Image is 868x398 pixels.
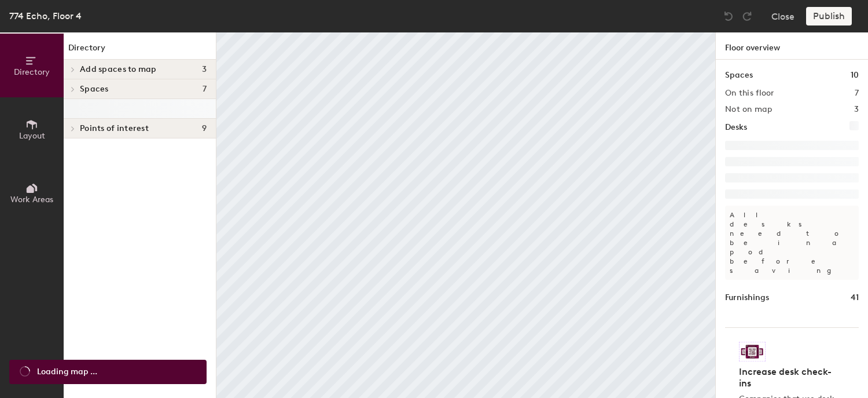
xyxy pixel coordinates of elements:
img: Redo [741,10,753,22]
span: 7 [203,85,207,94]
span: Points of interest [80,124,149,133]
span: Work Areas [10,195,53,205]
span: Add spaces to map [80,65,157,74]
h1: Directory [64,42,216,60]
img: Undo [723,10,734,22]
h1: Furnishings [725,291,769,304]
h2: On this floor [725,89,774,98]
h2: Not on map [725,105,772,114]
img: Sticker logo [739,342,766,362]
div: 774 Echo, Floor 4 [9,9,82,23]
span: Loading map ... [37,366,97,378]
canvas: Map [216,32,715,398]
h1: 41 [851,291,859,304]
h1: Spaces [725,69,753,82]
h4: Increase desk check-ins [739,366,838,389]
span: Directory [14,67,50,77]
button: Close [771,7,795,25]
h1: Desks [725,121,747,134]
span: 9 [202,124,207,133]
h2: 3 [854,105,859,114]
h1: 10 [851,69,859,82]
span: Layout [19,131,45,141]
h2: 7 [855,89,859,98]
p: All desks need to be in a pod before saving [725,206,859,280]
span: 3 [202,65,207,74]
h1: Floor overview [716,32,868,60]
span: Spaces [80,85,109,94]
